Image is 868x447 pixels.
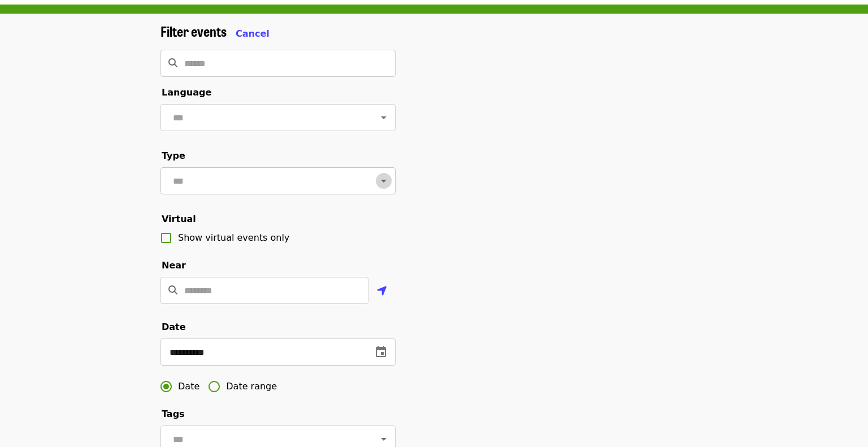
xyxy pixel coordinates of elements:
i: search icon [168,58,177,68]
span: Language [162,87,211,98]
i: search icon [168,285,177,296]
span: Tags [162,409,185,419]
button: Use my location [368,278,396,305]
i: location-arrow icon [377,284,387,298]
input: Location [184,277,368,304]
input: Search [184,50,396,77]
span: Date [162,322,186,332]
button: Open [376,431,392,447]
span: Type [162,150,185,161]
button: Cancel [236,27,270,41]
span: Virtual [162,214,196,224]
span: Date range [226,380,277,393]
span: Show virtual events only [178,232,289,243]
button: Open [376,173,392,189]
span: Near [162,260,186,271]
span: Date [178,380,199,393]
button: change date [367,338,394,366]
span: Filter events [160,21,227,41]
button: Open [376,110,392,125]
span: Cancel [236,28,270,39]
